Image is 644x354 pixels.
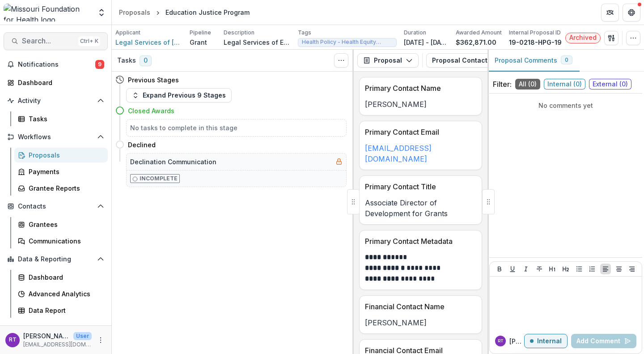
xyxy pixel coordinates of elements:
[115,6,154,19] a: Proposals
[128,140,156,149] h4: Declined
[117,57,136,64] h3: Tasks
[190,29,211,37] p: Pipeline
[298,29,311,37] p: Tags
[140,55,152,66] span: 0
[365,83,473,94] p: Primary Contact Name
[128,106,174,115] h4: Closed Awards
[587,264,597,274] button: Ordered List
[487,50,580,72] button: Proposal Comments
[569,34,597,42] span: Archived
[601,4,619,21] button: Partners
[565,57,568,63] span: 0
[18,133,93,141] span: Workflows
[456,38,496,47] p: $362,871.00
[365,144,432,163] a: [EMAIL_ADDRESS][DOMAIN_NAME]
[515,79,540,90] span: All ( 0 )
[126,88,232,102] button: Expand Previous 9 Stages
[544,79,585,90] span: Internal ( 0 )
[614,264,624,274] button: Align Center
[509,29,561,37] p: Internal Proposal ID
[4,32,108,50] button: Search...
[4,94,108,108] button: Open Activity
[115,29,140,37] p: Applicant
[95,4,108,21] button: Open entity switcher
[589,79,631,90] span: External ( 0 )
[9,337,17,343] div: Reana Thomas
[365,127,473,137] p: Primary Contact Email
[14,181,108,196] a: Grantee Reports
[224,29,254,37] p: Description
[29,236,101,246] div: Communications
[4,4,92,21] img: Missouri Foundation for Health logo
[571,334,636,348] button: Add Comment
[14,286,108,301] a: Advanced Analytics
[404,38,449,47] p: [DATE] - [DATE]
[130,157,216,166] h5: Declination Communication
[14,111,108,126] a: Tasks
[357,53,419,68] button: Proposal
[365,236,473,247] p: Primary Contact Metadata
[574,264,585,274] button: Bullet List
[14,164,108,179] a: Payments
[623,4,640,21] button: Get Help
[600,264,611,274] button: Align Left
[14,303,108,318] a: Data Report
[627,264,637,274] button: Align Right
[23,341,92,349] p: [EMAIL_ADDRESS][DOMAIN_NAME]
[29,150,101,160] div: Proposals
[18,203,93,210] span: Contacts
[29,183,101,193] div: Grantee Reports
[29,167,101,176] div: Payments
[14,148,108,162] a: Proposals
[365,181,473,192] p: Primary Contact Title
[73,332,92,340] p: User
[456,29,502,37] p: Awarded Amount
[4,130,108,144] button: Open Workflows
[534,264,545,274] button: Strike
[165,8,250,17] div: Education Justice Program
[119,8,150,17] div: Proposals
[115,6,253,19] nav: breadcrumb
[14,270,108,285] a: Dashboard
[115,38,182,47] a: Legal Services of [GEOGRAPHIC_DATA][US_STATE], Inc.
[95,335,106,345] button: More
[509,337,524,346] p: [PERSON_NAME] T
[524,334,568,348] button: Internal
[18,61,95,68] span: Notifications
[18,97,93,105] span: Activity
[507,264,518,274] button: Underline
[547,264,558,274] button: Heading 1
[224,38,291,47] p: Legal Services of Eastern [US_STATE]'s Education Justice Program (EJP) exclusively dedicates time...
[537,337,562,345] p: Internal
[190,38,207,47] p: Grant
[4,252,108,266] button: Open Data & Reporting
[14,217,108,232] a: Grantees
[29,306,101,315] div: Data Report
[130,123,343,132] h5: No tasks to complete in this stage
[18,256,93,263] span: Data & Reporting
[498,339,504,343] div: Reana Thomas
[365,197,476,219] p: Associate Director of Development for Grants
[140,175,178,183] p: Incomplete
[29,289,101,299] div: Advanced Analytics
[404,29,426,37] p: Duration
[426,53,556,68] button: Proposal Contact Information
[509,38,562,47] p: 19-0218-HPG-19
[22,37,75,45] span: Search...
[365,301,473,312] p: Financial Contact Name
[493,79,512,90] p: Filter:
[29,220,101,229] div: Grantees
[560,264,571,274] button: Heading 2
[365,317,476,328] p: [PERSON_NAME]
[521,264,531,274] button: Italicize
[4,57,108,72] button: Notifications9
[95,60,104,69] span: 9
[4,75,108,90] a: Dashboard
[334,53,348,68] button: Toggle View Cancelled Tasks
[4,199,108,213] button: Open Contacts
[302,39,393,45] span: Health Policy - Health Equity ([DATE]-[DATE])
[78,36,100,46] div: Ctrl + K
[365,99,476,110] p: [PERSON_NAME]
[29,114,101,124] div: Tasks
